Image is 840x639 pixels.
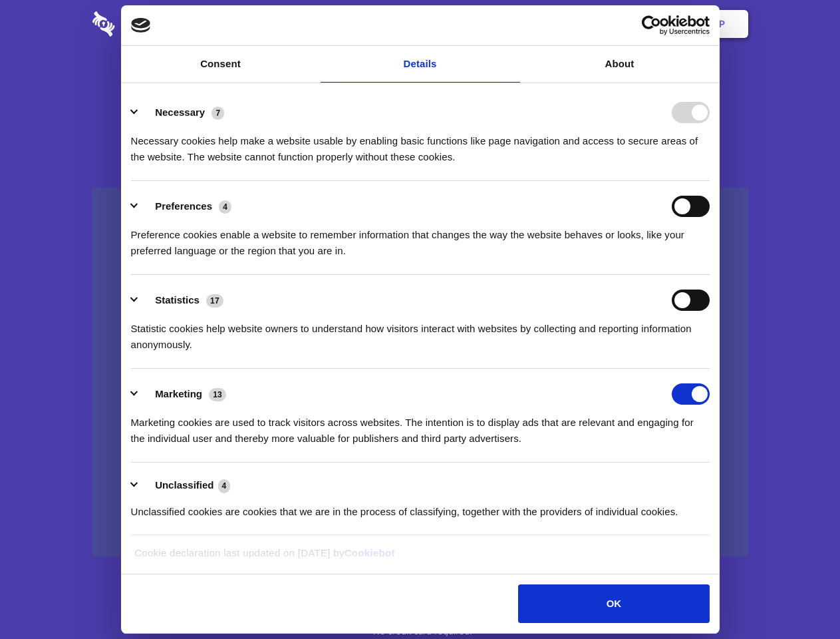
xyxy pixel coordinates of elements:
a: Cookiebot [345,547,395,558]
a: Wistia video thumbnail [92,188,748,557]
a: Contact [539,3,601,45]
div: Marketing cookies are used to track visitors across websites. The intention is to display ads tha... [131,405,710,447]
iframe: Drift Widget Chat Controller [773,572,824,623]
label: Preferences [155,200,212,212]
div: Statistic cookies help website owners to understand how visitors interact with websites by collec... [131,311,710,353]
button: Marketing (13) [131,383,235,405]
button: Statistics (17) [131,290,232,311]
h1: Eliminate Slack Data Loss. [92,60,748,108]
a: Details [321,46,520,83]
span: 4 [219,200,231,214]
span: 17 [206,294,223,308]
a: About [520,46,720,83]
label: Statistics [155,294,200,306]
span: 4 [218,479,231,493]
div: Cookie declaration last updated on [DATE] by [124,545,716,571]
button: Unclassified (4) [131,477,239,494]
div: Necessary cookies help make a website usable by enabling basic functions like page navigation and... [131,123,710,165]
img: logo [131,18,151,33]
button: OK [518,584,709,623]
label: Marketing [155,388,202,399]
a: Pricing [390,3,448,45]
label: Necessary [155,106,205,118]
img: logo-wordmark-white-trans-d4663122ce5f474addd5e946df7df03e33cb6a1c49d2221995e7729f52c070b2.svg [92,11,206,37]
h4: Auto-redaction of sensitive data, encrypted data sharing and self-destructing private chats. Shar... [92,121,748,165]
button: Preferences (4) [131,196,240,217]
span: 13 [209,388,226,401]
button: Necessary (7) [131,102,233,123]
div: Preference cookies enable a website to remember information that changes the way the website beha... [131,217,710,259]
a: Usercentrics Cookiebot - opens in a new window [593,15,710,35]
a: Consent [121,46,321,83]
div: Unclassified cookies are cookies that we are in the process of classifying, together with the pro... [131,494,710,520]
a: Login [603,3,661,45]
span: 7 [211,106,224,120]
